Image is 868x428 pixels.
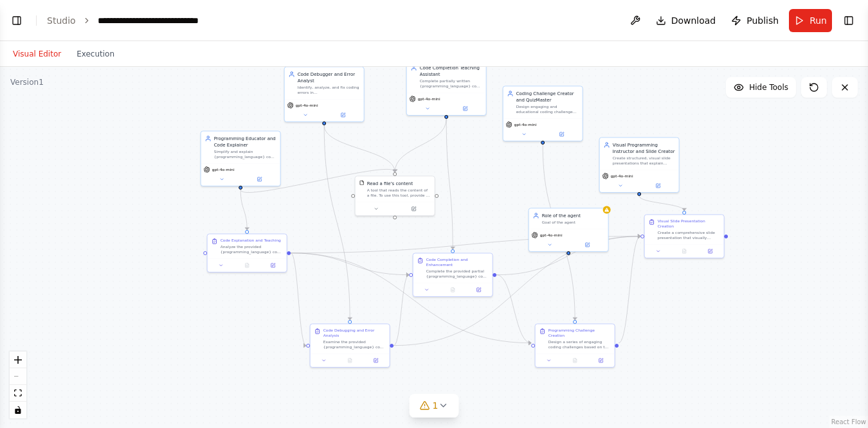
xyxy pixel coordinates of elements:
[201,130,281,186] div: Programming Educator and Code ExplainerSimplify and explain {programming_language} code concepts ...
[439,286,466,294] button: No output available
[355,175,435,216] div: FileReadToolRead a file's contentA tool that reads the content of a file. To use this tool, provi...
[658,230,720,240] div: Create a comprehensive slide presentation that visually explains the {programming_concept} covere...
[214,149,276,159] div: Simplify and explain {programming_language} code concepts for beginners by providing detailed com...
[10,77,44,87] div: Version 1
[542,220,604,225] div: Goal of the agent
[321,125,398,172] g: Edge from 6f58f582-3d4e-474d-aa36-7040e9a0325f to d7a34c8a-e294-4896-bca1-4fbb865dffc5
[241,175,278,183] button: Open in side panel
[561,357,588,364] button: No output available
[540,233,563,238] span: gpt-4o-mini
[651,9,721,32] button: Download
[406,60,487,115] div: Code Completion Teaching AssistantComplete partially written {programming_language} code segments...
[8,12,26,30] button: Show left sidebar
[671,247,698,255] button: No output available
[420,64,482,77] div: Code Completion Teaching Assistant
[496,233,640,278] g: Edge from 08ec9c6c-e67c-4e42-bd93-81e82d59058f to 1287e86f-7a72-4721-87cd-dfbccc5e2706
[291,250,306,349] g: Edge from d4657d52-62ad-4723-a0b5-8a74a9d07cd1 to 31990d1f-17a6-4fe0-87f8-9208b79c6c89
[233,262,260,269] button: No output available
[5,46,69,62] button: Visual Editor
[395,205,432,213] button: Open in side panel
[516,90,579,103] div: Coding Challenge Creator and QuizMaster
[284,66,365,121] div: Code Debugger and Error AnalystIdentify, analyze, and fix coding errors in {programming_language}...
[69,46,122,62] button: Execution
[548,328,611,338] div: Programming Challenge Creation
[10,385,26,402] button: fit view
[418,96,440,102] span: gpt-4o-mini
[393,272,409,349] g: Edge from 31990d1f-17a6-4fe0-87f8-9208b79c6c89 to 08ec9c6c-e67c-4e42-bd93-81e82d59058f
[212,167,235,172] span: gpt-4o-mini
[535,323,615,368] div: Programming Challenge CreationDesign a series of engaging coding challenges based on the {program...
[496,272,531,346] g: Edge from 08ec9c6c-e67c-4e42-bd93-81e82d59058f to 205cf662-04c6-489d-9af2-f932eec58f29
[543,130,580,138] button: Open in side panel
[749,82,788,93] span: Hide Tools
[613,156,675,166] div: Create structured, visual slide presentations that explain {programming_concept} using clear diag...
[447,105,484,112] button: Open in side panel
[47,15,76,26] a: Studio
[367,180,413,186] div: Read a file's content
[548,339,611,350] div: Design a series of engaging coding challenges based on the {programming_concept} concepts covered...
[467,286,489,294] button: Open in side panel
[365,357,386,364] button: Open in side panel
[393,233,640,349] g: Edge from 31990d1f-17a6-4fe0-87f8-9208b79c6c89 to 1287e86f-7a72-4721-87cd-dfbccc5e2706
[636,196,687,211] g: Edge from e31411af-6831-4dc2-8aa2-193b641fbfeb to 1287e86f-7a72-4721-87cd-dfbccc5e2706
[410,394,459,418] button: 1
[325,111,361,119] button: Open in side panel
[47,14,199,27] nav: breadcrumb
[840,12,858,30] button: Show right sidebar
[262,262,284,269] button: Open in side panel
[726,9,784,32] button: Publish
[237,190,250,230] g: Edge from 02dee91a-faa4-4da7-8ff3-17c5c73890a3 to d4657d52-62ad-4723-a0b5-8a74a9d07cd1
[644,214,725,258] div: Visual Slide Presentation CreationCreate a comprehensive slide presentation that visually explain...
[420,78,482,89] div: Complete partially written {programming_language} code segments in a clean, understandable manner...
[413,253,493,297] div: Code Completion and EnhancementComplete the provided partial {programming_language} code segments...
[310,323,390,368] div: Code Debugging and Error AnalysisExamine the provided {programming_language} code for errors, bug...
[613,141,675,154] div: Visual Programming Instructor and Slide Creator
[298,85,360,95] div: Identify, analyze, and fix coding errors in {programming_language} student submissions while prov...
[699,247,721,255] button: Open in side panel
[658,218,720,229] div: Visual Slide Presentation Creation
[569,241,606,249] button: Open in side panel
[640,182,676,190] button: Open in side panel
[298,71,360,84] div: Code Debugger and Error Analyst
[323,328,386,338] div: Code Debugging and Error Analysis
[746,14,779,27] span: Publish
[516,104,579,114] div: Design engaging and educational coding challenges in {programming_language} that reinforce specif...
[10,402,26,418] button: toggle interactivity
[611,174,633,179] span: gpt-4o-mini
[426,257,489,267] div: Code Completion and Enhancement
[671,14,716,27] span: Download
[726,77,796,98] button: Hide Tools
[291,250,531,346] g: Edge from d4657d52-62ad-4723-a0b5-8a74a9d07cd1 to 205cf662-04c6-489d-9af2-f932eec58f29
[831,418,866,425] a: React Flow attribution
[323,339,386,350] div: Examine the provided {programming_language} code for errors, bugs, and potential issues. Identify...
[291,233,640,256] g: Edge from d4657d52-62ad-4723-a0b5-8a74a9d07cd1 to 1287e86f-7a72-4721-87cd-dfbccc5e2706
[599,137,680,193] div: Visual Programming Instructor and Slide CreatorCreate structured, visual slide presentations that...
[503,85,583,141] div: Coding Challenge Creator and QuizMasterDesign engaging and educational coding challenges in {prog...
[214,135,276,148] div: Programming Educator and Code Explainer
[590,357,611,364] button: Open in side panel
[359,180,365,185] img: FileReadTool
[392,119,449,172] g: Edge from 6b9d5994-f8f1-4d03-8c46-5eb636789b36 to d7a34c8a-e294-4896-bca1-4fbb865dffc5
[514,122,537,127] span: gpt-4o-mini
[221,238,281,243] div: Code Explanation and Teaching
[336,357,363,364] button: No output available
[296,103,318,108] span: gpt-4o-mini
[443,119,456,249] g: Edge from 6b9d5994-f8f1-4d03-8c46-5eb636789b36 to 08ec9c6c-e67c-4e42-bd93-81e82d59058f
[539,145,578,320] g: Edge from b6a30bc8-230b-4dd6-a628-a3f719e91e93 to 205cf662-04c6-489d-9af2-f932eec58f29
[529,208,609,252] div: Role of the agentGoal of the agentgpt-4o-mini
[207,233,287,272] div: Code Explanation and TeachingAnalyze the provided {programming_language} code and create a compre...
[809,14,827,27] span: Run
[433,399,439,412] span: 1
[221,244,283,254] div: Analyze the provided {programming_language} code and create a comprehensive educational explanati...
[789,9,832,32] button: Run
[426,269,489,279] div: Complete the provided partial {programming_language} code segments by filling in missing function...
[619,233,640,346] g: Edge from 205cf662-04c6-489d-9af2-f932eec58f29 to 1287e86f-7a72-4721-87cd-dfbccc5e2706
[367,188,431,198] div: A tool that reads the content of a file. To use this tool, provide a 'file_path' parameter with t...
[321,125,353,320] g: Edge from 6f58f582-3d4e-474d-aa36-7040e9a0325f to 31990d1f-17a6-4fe0-87f8-9208b79c6c89
[237,166,398,196] g: Edge from 02dee91a-faa4-4da7-8ff3-17c5c73890a3 to d7a34c8a-e294-4896-bca1-4fbb865dffc5
[10,352,26,368] button: zoom in
[10,352,26,418] div: React Flow controls
[542,212,604,218] div: Role of the agent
